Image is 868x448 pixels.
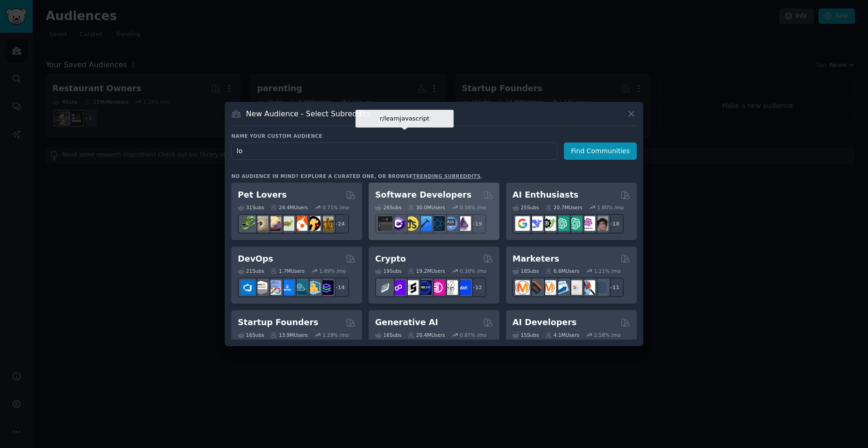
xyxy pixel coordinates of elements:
[378,216,392,231] img: software
[555,216,569,231] img: chatgpt_promptDesign
[231,133,637,139] h3: Name your custom audience
[375,253,406,265] h2: Crypto
[404,280,419,295] img: ethstaker
[375,204,401,211] div: 26 Sub s
[555,280,569,295] img: Emailmarketing
[246,109,370,119] h3: New Audience - Select Subreddits
[254,280,268,295] img: AWS_Certified_Experts
[594,268,621,274] div: 1.21 % /mo
[456,216,471,231] img: elixir
[597,204,624,211] div: 1.80 % /mo
[460,204,486,211] div: 0.38 % /mo
[512,204,539,211] div: 25 Sub s
[293,280,307,295] img: platformengineering
[545,204,582,211] div: 20.7M Users
[568,216,582,231] img: chatgpt_prompts_
[594,332,621,338] div: 2.58 % /mo
[417,280,432,295] img: web3
[238,268,264,274] div: 21 Sub s
[594,216,608,231] img: ArtificalIntelligence
[329,277,349,297] div: + 14
[306,216,320,231] img: PetAdvice
[604,214,624,234] div: + 18
[581,216,595,231] img: OpenAIDev
[512,332,539,338] div: 15 Sub s
[604,277,624,297] div: + 11
[319,280,334,295] img: PlatformEngineers
[329,214,349,234] div: + 24
[238,253,273,265] h2: DevOps
[238,317,318,328] h2: Startup Founders
[512,268,539,274] div: 18 Sub s
[270,332,307,338] div: 13.9M Users
[545,332,579,338] div: 4.1M Users
[375,332,401,338] div: 16 Sub s
[581,280,595,295] img: MarketingResearch
[545,268,579,274] div: 6.6M Users
[378,280,392,295] img: ethfinance
[270,268,305,274] div: 1.7M Users
[267,280,281,295] img: Docker_DevOps
[408,204,445,211] div: 30.0M Users
[417,216,432,231] img: iOSProgramming
[231,173,483,179] div: No audience in mind? Explore a curated one, or browse .
[241,280,255,295] img: azuredevops
[443,280,458,295] img: CryptoNews
[319,216,334,231] img: dogbreed
[528,280,543,295] img: bigseo
[512,253,559,265] h2: Marketers
[408,268,445,274] div: 19.2M Users
[375,189,471,201] h2: Software Developers
[430,280,445,295] img: defiblockchain
[254,216,268,231] img: ballpython
[404,216,419,231] img: learnjavascript
[564,142,637,160] button: Find Communities
[460,332,486,338] div: 0.87 % /mo
[460,268,486,274] div: 0.30 % /mo
[408,332,445,338] div: 20.4M Users
[280,280,294,295] img: DevOpsLinks
[443,216,458,231] img: AskComputerScience
[293,216,307,231] img: cockatiel
[512,189,578,201] h2: AI Enthusiasts
[391,216,406,231] img: csharp
[541,280,556,295] img: AskMarketing
[375,268,401,274] div: 19 Sub s
[238,332,264,338] div: 16 Sub s
[322,332,349,338] div: 1.29 % /mo
[515,280,530,295] img: content_marketing
[375,317,438,328] h2: Generative AI
[467,214,486,234] div: + 19
[306,280,320,295] img: aws_cdk
[512,317,576,328] h2: AI Developers
[391,280,406,295] img: 0xPolygon
[320,268,346,274] div: 1.89 % /mo
[238,204,264,211] div: 31 Sub s
[241,216,255,231] img: herpetology
[413,173,480,179] a: trending subreddits
[528,216,543,231] img: DeepSeek
[594,280,608,295] img: OnlineMarketing
[541,216,556,231] img: AItoolsCatalog
[267,216,281,231] img: leopardgeckos
[231,142,557,160] input: Pick a short name, like "Digital Marketers" or "Movie-Goers"
[430,216,445,231] img: reactnative
[270,204,307,211] div: 24.4M Users
[280,216,294,231] img: turtle
[568,280,582,295] img: googleads
[515,216,530,231] img: GoogleGeminiAI
[238,189,287,201] h2: Pet Lovers
[456,280,471,295] img: defi_
[322,204,349,211] div: 0.71 % /mo
[467,277,486,297] div: + 12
